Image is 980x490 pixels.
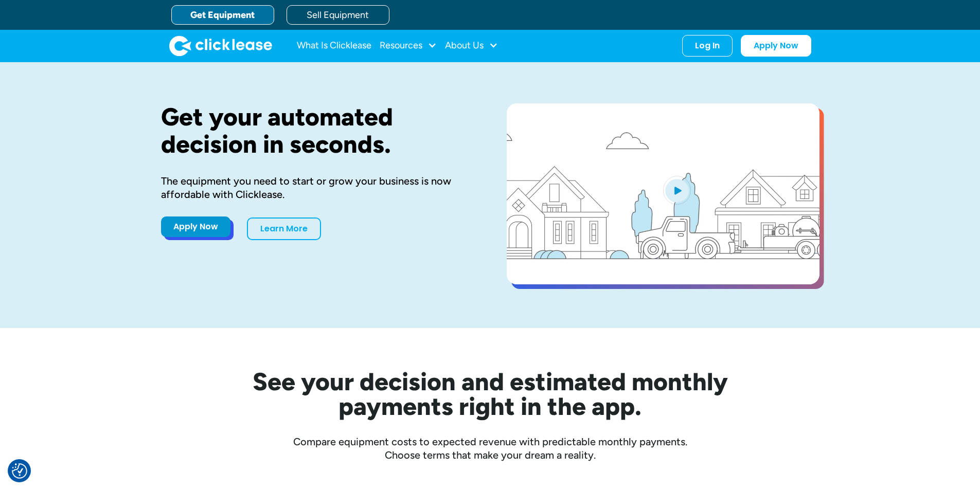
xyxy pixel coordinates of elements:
img: Revisit consent button [12,463,27,479]
div: Log In [695,41,720,51]
div: Resources [380,35,437,56]
img: Blue play button logo on a light blue circular background [663,176,691,205]
h2: See your decision and estimated monthly payments right in the app. [202,369,778,419]
a: home [169,35,272,56]
img: Clicklease logo [169,35,272,56]
a: Apply Now [741,35,811,57]
a: Sell Equipment [287,5,389,25]
div: About Us [445,35,498,56]
a: Learn More [247,217,321,240]
div: The equipment you need to start or grow your business is now affordable with Clicklease. [161,174,474,201]
div: Compare equipment costs to expected revenue with predictable monthly payments. Choose terms that ... [161,435,819,462]
a: What Is Clicklease [297,35,371,56]
h1: Get your automated decision in seconds. [161,103,474,158]
a: Get Equipment [171,5,274,25]
a: Apply Now [161,216,230,237]
button: Consent Preferences [12,463,27,479]
a: open lightbox [507,103,819,284]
